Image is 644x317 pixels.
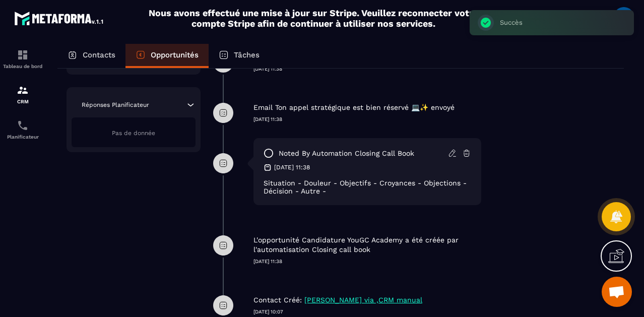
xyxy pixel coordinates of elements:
p: Email Ton appel stratégique est bien réservé 💻✨ envoyé [253,103,455,112]
p: [DATE] 11:38 [253,258,481,265]
h2: Nous avons effectué une mise à jour sur Stripe. Veuillez reconnecter votre compte Stripe afin de ... [148,8,479,29]
p: Contacts [83,50,115,59]
p: L'opportunité Candidature YouGC Academy a été créée par l'automatisation Closing call book [253,235,479,255]
p: [DATE] 10:07 [253,308,481,315]
img: formation [17,49,29,61]
a: formationformationTableau de bord [3,41,43,77]
div: Situation - Douleur - Objectifs - Croyances - Objections - Décision - Autre - [264,179,471,195]
p: Tableau de bord [3,64,43,69]
a: Ouvrir le chat [602,277,632,307]
a: Opportunités [125,44,209,68]
span: Pas de donnée [112,130,155,137]
a: formationformationCRM [3,77,43,112]
p: Opportunités [151,50,199,59]
p: Tâches [234,50,260,59]
p: [DATE] 11:38 [253,116,481,123]
p: CRM [3,99,43,104]
p: [PERSON_NAME] via ,CRM manual [304,295,422,305]
img: formation [17,84,29,96]
a: Contacts [57,44,125,68]
p: Contact Créé: [253,295,302,305]
img: scheduler [17,119,29,132]
a: Tâches [209,44,270,68]
p: Planificateur [3,134,43,140]
a: schedulerschedulerPlanificateur [3,112,43,147]
p: [DATE] 11:38 [274,163,310,171]
p: Noted by automation Closing call book [279,149,414,158]
p: Réponses Planificateur [82,101,149,109]
p: [DATE] 11:38 [253,66,481,73]
img: logo [14,9,105,27]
